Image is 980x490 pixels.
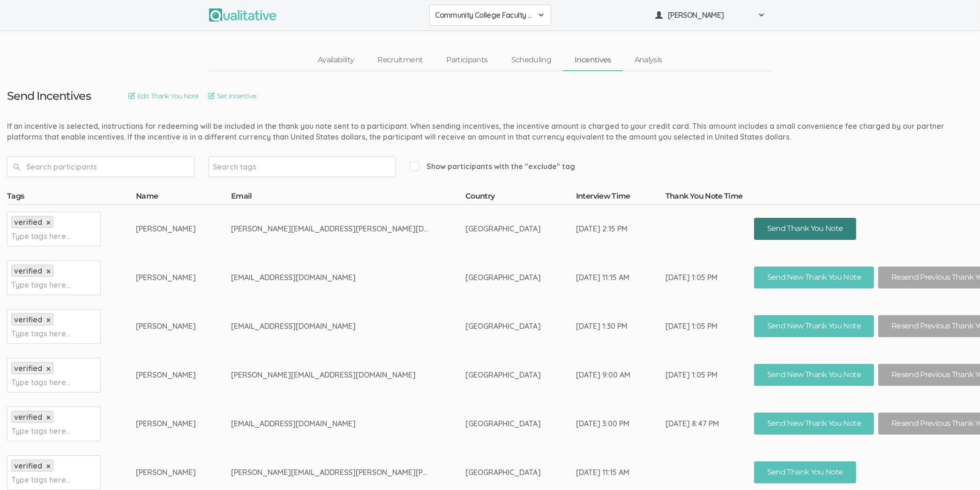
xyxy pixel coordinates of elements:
[465,191,576,204] th: Country
[11,376,70,388] input: Type tags here...
[11,425,70,437] input: Type tags here...
[666,321,719,332] div: [DATE] 1:05 PM
[435,10,533,21] span: Community College Faculty Experiences
[213,161,271,173] input: Search tags
[14,412,42,422] span: verified
[209,8,277,22] img: Qualitative
[46,462,51,470] a: ×
[465,253,576,302] td: [GEOGRAPHIC_DATA]
[306,50,366,70] a: Availability
[754,364,874,386] button: Send New Thank You Note
[11,279,70,291] input: Type tags here...
[576,204,666,253] td: [DATE] 2:15 PM
[136,191,231,204] th: Name
[14,217,42,227] span: verified
[666,418,719,429] div: [DATE] 8:47 PM
[576,253,666,302] td: [DATE] 11:15 AM
[754,267,874,289] button: Send New Thank You Note
[7,90,91,102] h3: Send Incentives
[231,191,465,204] th: Email
[11,327,70,340] input: Type tags here...
[465,400,576,448] td: [GEOGRAPHIC_DATA]
[666,272,719,283] div: [DATE] 1:05 PM
[14,461,42,470] span: verified
[465,302,576,351] td: [GEOGRAPHIC_DATA]
[46,219,51,227] a: ×
[46,267,51,275] a: ×
[465,204,576,253] td: [GEOGRAPHIC_DATA]
[650,5,771,26] button: [PERSON_NAME]
[576,400,666,448] td: [DATE] 3:00 PM
[576,351,666,400] td: [DATE] 9:00 AM
[208,91,256,101] a: Set Incentive
[754,461,856,483] button: Send Thank You Note
[14,364,42,373] span: verified
[231,204,465,253] td: [PERSON_NAME][EMAIL_ADDRESS][PERSON_NAME][DOMAIN_NAME]
[136,302,231,351] td: [PERSON_NAME]
[933,445,980,490] iframe: Chat Widget
[231,302,465,351] td: [EMAIL_ADDRESS][DOMAIN_NAME]
[754,413,874,435] button: Send New Thank You Note
[231,400,465,448] td: [EMAIL_ADDRESS][DOMAIN_NAME]
[754,315,874,337] button: Send New Thank You Note
[136,204,231,253] td: [PERSON_NAME]
[231,351,465,400] td: [PERSON_NAME][EMAIL_ADDRESS][DOMAIN_NAME]
[7,121,950,142] div: If an incentive is selected, instructions for redeeming will be included in the thank you note se...
[576,302,666,351] td: [DATE] 1:30 PM
[366,50,434,70] a: Recruitment
[754,218,856,240] button: Send Thank You Note
[434,50,499,70] a: Participants
[576,191,666,204] th: Interview Time
[7,191,136,204] th: Tags
[563,50,623,70] a: Incentives
[666,191,754,204] th: Thank You Note Time
[7,156,195,177] input: Search participants
[46,316,51,324] a: ×
[46,414,51,422] a: ×
[11,230,70,242] input: Type tags here...
[46,365,51,373] a: ×
[136,351,231,400] td: [PERSON_NAME]
[231,253,465,302] td: [EMAIL_ADDRESS][DOMAIN_NAME]
[666,370,719,380] div: [DATE] 1:05 PM
[136,400,231,448] td: [PERSON_NAME]
[128,91,199,101] a: Edit Thank You Note
[465,351,576,400] td: [GEOGRAPHIC_DATA]
[410,161,575,172] span: Show participants with the "exclude" tag
[14,315,42,324] span: verified
[623,50,674,70] a: Analysis
[14,266,42,275] span: verified
[668,10,752,21] span: [PERSON_NAME]
[11,474,70,486] input: Type tags here...
[500,50,563,70] a: Scheduling
[429,5,551,26] button: Community College Faculty Experiences
[136,253,231,302] td: [PERSON_NAME]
